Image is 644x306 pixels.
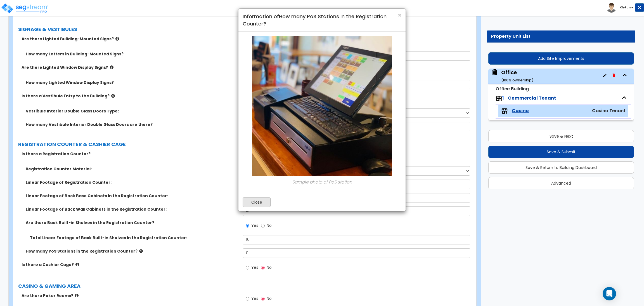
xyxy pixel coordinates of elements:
img: 12_OOxknOE.png [252,36,392,176]
button: Close [398,12,401,18]
em: Sample photo of PoS station [292,179,352,185]
button: Close [243,197,271,207]
span: × [398,11,401,19]
div: Open Intercom Messenger [603,287,616,300]
h4: Information of How many PoS Stations in the Registration Counter? [243,13,401,27]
